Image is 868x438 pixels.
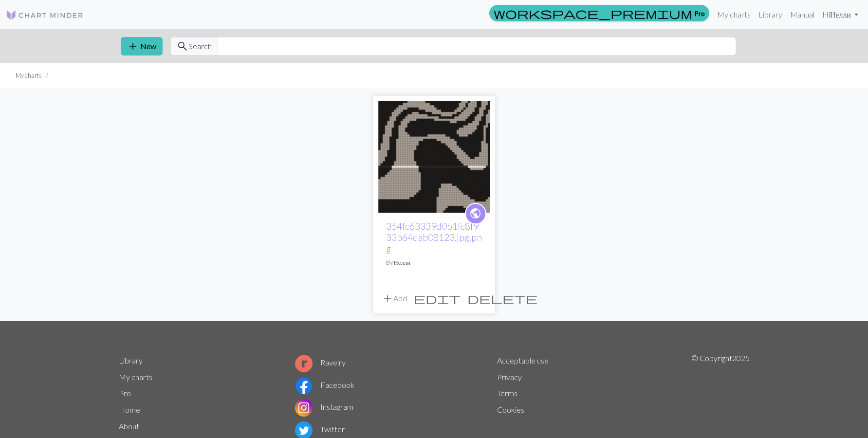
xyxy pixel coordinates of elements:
span: edit [414,292,461,305]
button: Delete [464,289,541,308]
a: Home [119,405,140,414]
a: Twitter [295,424,345,434]
button: Add [378,289,410,308]
a: 354fc63339d0b1fc8f933b64dab08123.jpg.png [378,151,490,160]
a: Ravelry [295,358,346,367]
i: public [469,204,481,223]
li: My charts [16,71,42,80]
span: add [382,292,393,305]
span: add [127,39,139,53]
a: HiНелли [818,5,862,24]
a: Pro [489,5,709,21]
img: Logo [6,9,84,21]
a: Privacy [497,372,522,382]
span: delete [467,292,537,305]
a: Facebook [295,380,354,389]
a: Library [755,5,786,24]
span: workspace_premium [494,6,692,20]
span: search [177,39,188,53]
p: By Нелли [386,258,482,267]
a: Acceptable use [497,356,549,365]
a: My charts [713,5,755,24]
a: 354fc63339d0b1fc8f933b64dab08123.jpg.png [386,220,482,254]
a: Library [119,356,143,365]
img: Ravelry logo [295,355,313,372]
a: Cookies [497,405,524,414]
img: Facebook logo [295,377,313,395]
a: Terms [497,388,517,398]
span: public [469,206,481,221]
button: Edit [410,289,464,308]
i: Edit [414,292,461,304]
a: My charts [119,372,152,382]
a: About [119,421,139,431]
img: Instagram logo [295,399,313,417]
a: Instagram [295,402,353,411]
a: Pro [119,388,131,398]
a: public [465,203,486,224]
img: 354fc63339d0b1fc8f933b64dab08123.jpg.png [378,101,490,213]
a: Manual [786,5,818,24]
button: New [121,37,163,55]
span: Search [188,40,212,52]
